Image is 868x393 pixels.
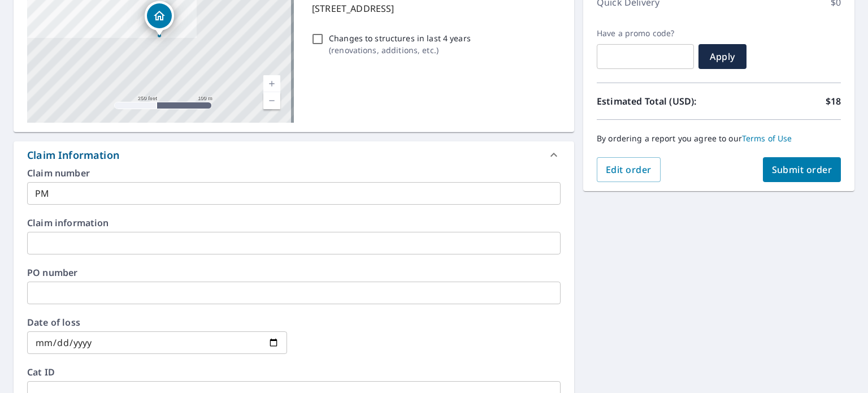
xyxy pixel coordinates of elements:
[606,163,652,176] span: Edit order
[708,50,737,63] span: Apply
[312,2,556,15] p: [STREET_ADDRESS]
[27,368,561,377] label: Cat ID
[329,32,471,44] p: Changes to structures in last 4 years
[772,163,832,176] span: Submit order
[263,92,280,109] a: Current Level 17, Zoom Out
[698,44,747,69] button: Apply
[263,75,280,92] a: Current Level 17, Zoom In
[597,133,841,144] p: By ordering a report you agree to our
[597,157,661,182] button: Edit order
[597,28,694,38] label: Have a promo code?
[27,268,561,277] label: PO number
[742,133,792,144] a: Terms of Use
[14,141,574,169] div: Claim Information
[27,169,561,178] label: Claim number
[27,148,119,163] div: Claim Information
[763,157,841,182] button: Submit order
[329,44,471,56] p: ( renovations, additions, etc. )
[826,94,841,108] p: $18
[27,218,561,227] label: Claim information
[145,1,174,36] div: Dropped pin, building 1, Residential property, 4630 Willow St Bellaire, TX 77401
[597,94,719,108] p: Estimated Total (USD):
[27,318,287,327] label: Date of loss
